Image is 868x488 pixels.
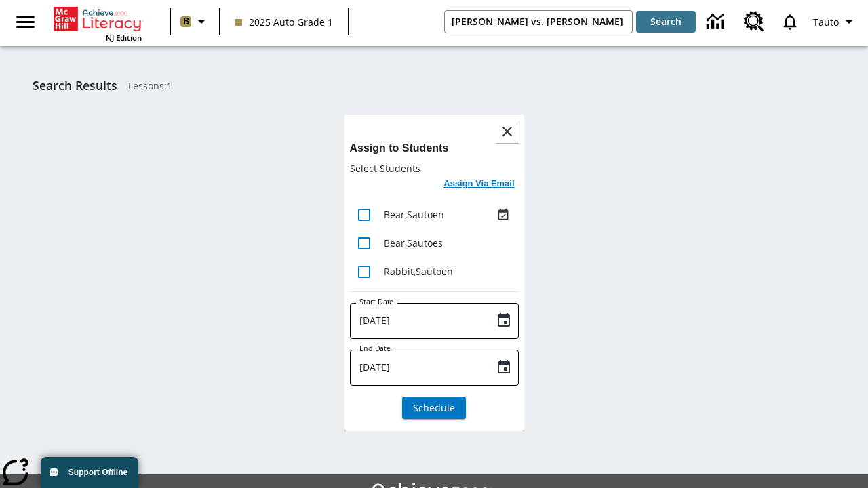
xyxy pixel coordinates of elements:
[402,396,466,419] button: Schedule
[41,457,138,488] button: Support Offline
[350,350,485,386] input: MMMM-DD-YYYY
[106,33,142,43] span: NJ Edition
[350,139,519,158] h6: Assign to Students
[33,79,117,93] h1: Search Results
[490,354,517,381] button: Choose date, selected date is Aug 24, 2025
[175,9,215,34] button: Boost Class color is light brown. Change class color
[384,264,513,279] div: Rabbit, Sautoen
[384,265,453,278] span: Rabbit , Sautoen
[445,11,632,33] input: search field
[128,79,172,93] span: Lessons : 1
[350,303,485,339] input: MMMM-DD-YYYY
[54,5,142,33] a: Home
[384,237,443,249] span: Bear , Sautoes
[439,176,518,195] button: Assign Via Email
[736,3,772,40] a: Resource Center, Will open in new tab
[359,344,391,354] label: End Date
[493,205,513,225] button: Assigned Aug 23 to Aug 23
[68,468,127,477] span: Support Offline
[772,4,808,39] a: Notifications
[359,297,393,307] label: Start Date
[344,115,524,431] div: lesson details
[808,9,863,34] button: Profile/Settings
[54,4,142,43] div: Home
[496,120,519,143] button: Close
[5,2,45,42] button: Open side menu
[384,236,513,250] div: Bear, Sautoes
[183,13,189,30] span: B
[235,15,333,29] span: 2025 Auto Grade 1
[350,162,519,176] p: Select Students
[636,11,696,33] button: Search
[443,176,514,192] h6: Assign Via Email
[413,401,455,415] span: Schedule
[813,15,839,29] span: Tauto
[490,307,517,334] button: Choose date, selected date is Aug 24, 2025
[384,207,493,222] div: Bear, Sautoen
[384,208,444,221] span: Bear , Sautoen
[698,3,736,41] a: Data Center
